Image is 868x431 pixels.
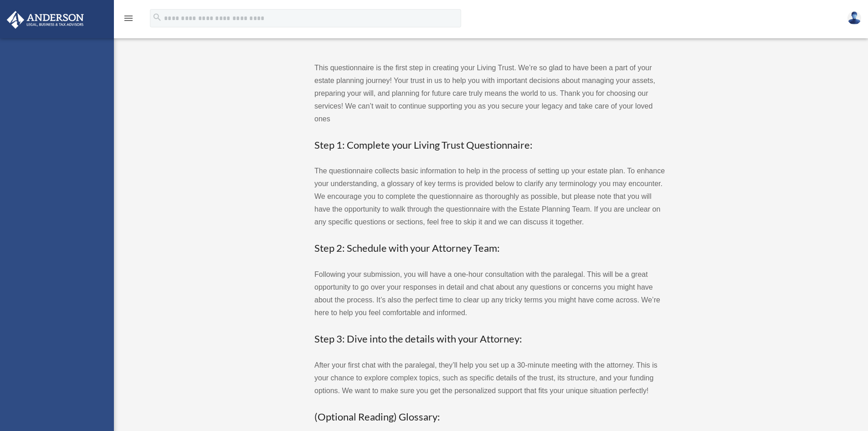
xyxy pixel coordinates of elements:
a: menu [123,16,134,24]
p: This questionnaire is the first step in creating your Living Trust. We’re so glad to have been a ... [314,62,665,125]
i: search [152,12,162,22]
p: After your first chat with the paralegal, they’ll help you set up a 30-minute meeting with the at... [314,359,665,397]
img: Anderson Advisors Platinum Portal [4,11,87,29]
i: menu [123,13,134,24]
p: Following your submission, you will have a one-hour consultation with the paralegal. This will be... [314,268,665,319]
h3: Step 3: Dive into the details with your Attorney: [314,332,665,346]
p: The questionnaire collects basic information to help in the process of setting up your estate pla... [314,165,665,228]
h3: (Optional Reading) Glossary: [314,410,665,424]
h3: Step 1: Complete your Living Trust Questionnaire: [314,138,665,152]
img: User Pic [847,11,861,25]
h3: Step 2: Schedule with your Attorney Team: [314,241,665,255]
